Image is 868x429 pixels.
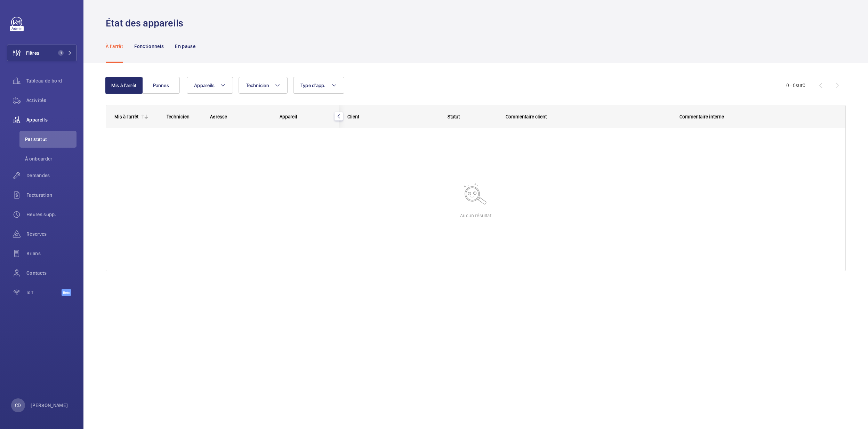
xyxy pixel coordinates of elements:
span: Facturation [26,192,77,198]
span: Client [347,114,359,119]
div: Mis à l'arrêt [114,114,138,119]
span: Contacts [26,270,77,276]
button: Type d'app. [293,77,344,94]
span: Bilans [26,250,77,257]
span: Demandes [26,172,77,179]
button: Mis à l'arrêt [105,77,143,94]
span: Commentaire interne [680,114,724,119]
h1: État des appareils [106,17,187,30]
span: Filtres [26,49,39,56]
p: En pause [175,43,195,50]
span: IoT [26,289,62,296]
div: Appareil [280,114,331,119]
span: 1 [58,50,64,56]
p: Fonctionnels [134,43,164,50]
span: Heures supp. [26,211,77,218]
span: Technicien [167,114,190,119]
button: Technicien [239,77,288,94]
span: Statut [448,114,460,119]
span: Adresse [210,114,227,119]
span: Par statut [25,136,77,143]
span: sur [796,83,803,88]
button: Appareils [187,77,233,94]
span: Technicien [246,83,269,88]
p: [PERSON_NAME] [31,402,68,409]
button: Pannes [142,77,180,94]
span: 0 - 0 0 [786,83,805,88]
span: Tableau de bord [26,77,77,84]
span: Réserves [26,231,77,237]
span: Activités [26,97,77,104]
span: Appareils [194,83,215,88]
span: Beta [62,289,71,296]
span: Commentaire client [506,114,547,119]
span: À onboarder [25,155,77,162]
span: Type d'app. [300,83,326,88]
p: À l'arrêt [106,43,123,50]
span: Appareils [26,116,77,123]
p: CD [15,402,21,409]
button: Filtres1 [7,45,77,61]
